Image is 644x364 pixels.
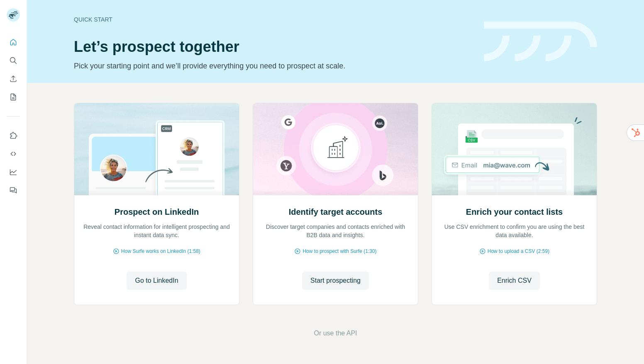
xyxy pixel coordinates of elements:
button: Go to LinkedIn [127,272,186,290]
button: Dashboard [7,165,20,180]
button: Enrich CSV [7,71,20,86]
img: Enrich your contact lists [432,103,597,195]
div: Quick start [74,15,474,24]
h1: Let’s prospect together [74,39,474,55]
span: Go to LinkedIn [135,276,178,286]
button: My lists [7,90,20,104]
button: Start prospecting [302,272,369,290]
span: How to upload a CSV (2:59) [488,248,549,255]
img: Identify target accounts [253,103,418,195]
p: Use CSV enrichment to confirm you are using the best data available. [440,223,588,239]
h2: Prospect on LinkedIn [115,206,199,218]
img: Prospect on LinkedIn [74,103,239,195]
img: banner [484,22,597,62]
button: Search [7,53,20,68]
button: Use Surfe API [7,146,20,161]
p: Discover target companies and contacts enriched with B2B data and insights. [261,223,410,239]
span: Start prospecting [310,276,361,286]
h2: Identify target accounts [289,206,383,218]
span: Enrich CSV [497,276,532,286]
button: Or use the API [314,328,357,338]
button: Use Surfe on LinkedIn [7,128,20,143]
button: Feedback [7,183,20,198]
p: Reveal contact information for intelligent prospecting and instant data sync. [83,223,231,239]
p: Pick your starting point and we’ll provide everything you need to prospect at scale. [74,60,474,72]
span: How to prospect with Surfe (1:30) [302,248,376,255]
button: Quick start [7,35,20,50]
span: How Surfe works on LinkedIn (1:58) [121,248,200,255]
h2: Enrich your contact lists [466,206,563,218]
button: Enrich CSV [489,272,540,290]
